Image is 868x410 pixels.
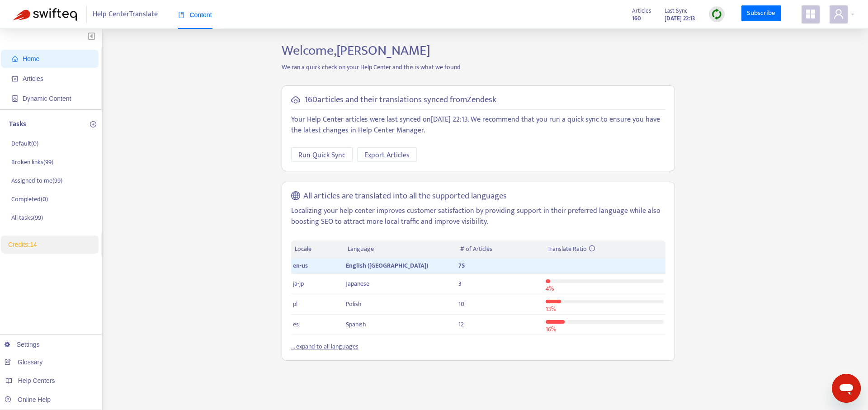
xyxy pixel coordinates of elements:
[546,283,554,294] span: 4 %
[5,341,40,348] a: Settings
[458,319,464,330] span: 12
[293,278,304,289] span: ja-jp
[11,176,62,185] p: Assigned to me ( 99 )
[665,6,688,16] span: Last Sync
[291,147,353,162] button: Run Quick Sync
[291,341,359,352] a: ... expand to all languages
[357,147,417,162] button: Export Articles
[833,9,844,19] span: user
[11,213,43,222] p: All tasks ( 99 )
[178,12,184,18] span: book
[547,244,661,254] div: Translate Ratio
[291,95,300,104] span: cloud-sync
[291,114,665,136] p: Your Help Center articles were last synced on [DATE] 22:13 . We recommend that you run a quick sy...
[546,324,556,335] span: 16 %
[12,75,18,82] span: account-book
[632,14,641,24] strong: 160
[303,191,507,202] h5: All articles are translated into all the supported languages
[346,260,428,271] span: English ([GEOGRAPHIC_DATA])
[832,374,861,403] iframe: Button to launch messaging window
[275,62,682,72] p: We ran a quick check on your Help Center and this is what we found
[293,319,299,330] span: es
[458,278,462,289] span: 3
[23,55,39,62] span: Home
[298,150,345,161] span: Run Quick Sync
[18,377,55,384] span: Help Centers
[14,8,77,21] img: Swifteq
[12,95,18,102] span: container
[293,260,308,271] span: en-us
[458,299,464,309] span: 10
[546,304,556,314] span: 13 %
[11,139,38,148] p: Default ( 0 )
[458,260,465,271] span: 75
[23,75,43,82] span: Articles
[665,14,695,24] strong: [DATE] 22:13
[90,121,96,127] span: plus-circle
[364,150,410,161] span: Export Articles
[291,206,665,227] p: Localizing your help center improves customer satisfaction by providing support in their preferre...
[711,9,722,20] img: sync.dc5367851b00ba804db3.png
[293,299,297,309] span: pl
[12,56,18,62] span: home
[5,396,51,403] a: Online Help
[805,9,816,19] span: appstore
[344,240,456,258] th: Language
[11,194,48,204] p: Completed ( 0 )
[11,157,53,167] p: Broken links ( 99 )
[741,5,781,22] a: Subscribe
[291,191,300,202] span: global
[632,6,651,16] span: Articles
[282,39,430,62] span: Welcome, [PERSON_NAME]
[23,95,71,102] span: Dynamic Content
[346,278,369,289] span: Japanese
[8,241,37,248] a: Credits:14
[9,119,26,130] p: Tasks
[178,11,212,19] span: Content
[93,6,158,23] span: Help Center Translate
[457,240,544,258] th: # of Articles
[305,95,496,105] h5: 160 articles and their translations synced from Zendesk
[346,319,366,330] span: Spanish
[291,240,344,258] th: Locale
[5,358,42,366] a: Glossary
[346,299,362,309] span: Polish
